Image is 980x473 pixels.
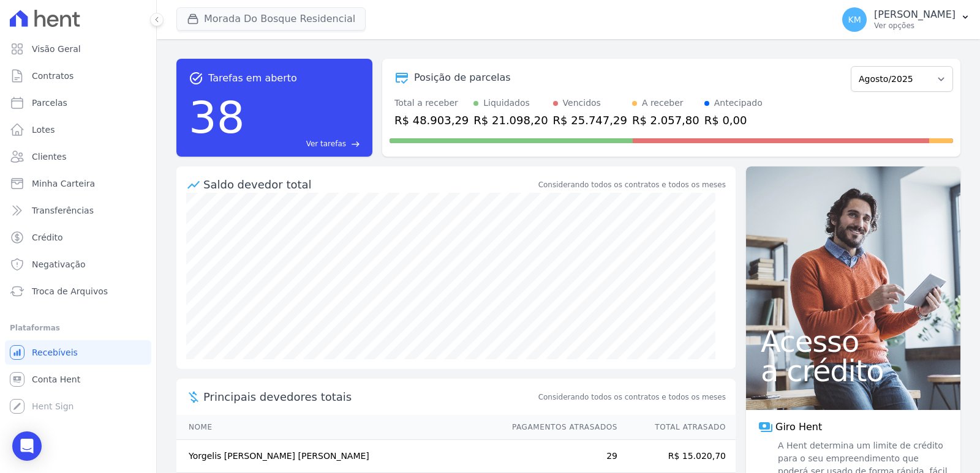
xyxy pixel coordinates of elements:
span: Recebíveis [32,346,78,359]
div: A receber [642,97,684,110]
a: Negativação [5,252,151,277]
div: Considerando todos os contratos e todos os meses [538,179,726,190]
a: Troca de Arquivos [5,279,151,304]
td: Yorgelis [PERSON_NAME] [PERSON_NAME] [176,440,500,473]
span: Principais devedores totais [203,389,536,405]
div: Plataformas [10,321,146,335]
div: Vencidos [563,97,601,110]
div: Posição de parcelas [414,70,511,85]
a: Lotes [5,117,151,142]
span: a crédito [761,356,946,385]
span: Lotes [32,124,55,136]
a: Ver tarefas east [250,138,360,149]
a: Transferências [5,198,151,223]
a: Contratos [5,64,151,88]
span: Minha Carteira [32,177,95,190]
button: Morada Do Bosque Residencial [176,7,366,31]
span: Parcelas [32,97,67,109]
div: R$ 2.057,80 [632,112,699,128]
td: 29 [500,440,618,473]
span: Negativação [32,258,86,270]
p: Ver opções [874,21,956,31]
div: 38 [189,86,245,149]
span: Ver tarefas [306,138,346,149]
span: Visão Geral [32,43,81,55]
span: Conta Hent [32,373,80,385]
div: Antecipado [714,97,763,110]
div: R$ 0,00 [704,112,763,128]
a: Recebíveis [5,340,151,365]
th: Pagamentos Atrasados [500,415,618,440]
span: Giro Hent [775,420,822,434]
a: Conta Hent [5,367,151,392]
a: Visão Geral [5,37,151,61]
a: Clientes [5,144,151,169]
div: R$ 21.098,20 [473,112,548,128]
span: Troca de Arquivos [32,285,108,297]
span: Transferências [32,204,94,217]
span: Contratos [32,70,73,82]
button: KM [PERSON_NAME] Ver opções [832,2,980,37]
span: Acesso [761,327,946,356]
div: Liquidados [483,97,530,110]
span: east [351,140,360,149]
span: Tarefas em aberto [208,71,297,86]
a: Parcelas [5,91,151,115]
span: Considerando todos os contratos e todos os meses [538,392,726,403]
td: R$ 15.020,70 [618,440,736,473]
span: Clientes [32,151,66,163]
a: Minha Carteira [5,171,151,196]
div: Saldo devedor total [203,176,536,193]
a: Crédito [5,225,151,250]
span: Crédito [32,231,63,244]
th: Nome [176,415,500,440]
div: R$ 25.747,29 [553,112,627,128]
p: [PERSON_NAME] [874,9,956,21]
div: R$ 48.903,29 [394,112,469,128]
span: task_alt [189,71,203,86]
div: Total a receber [394,97,469,110]
div: Open Intercom Messenger [12,431,42,461]
span: KM [848,15,861,24]
th: Total Atrasado [618,415,736,440]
